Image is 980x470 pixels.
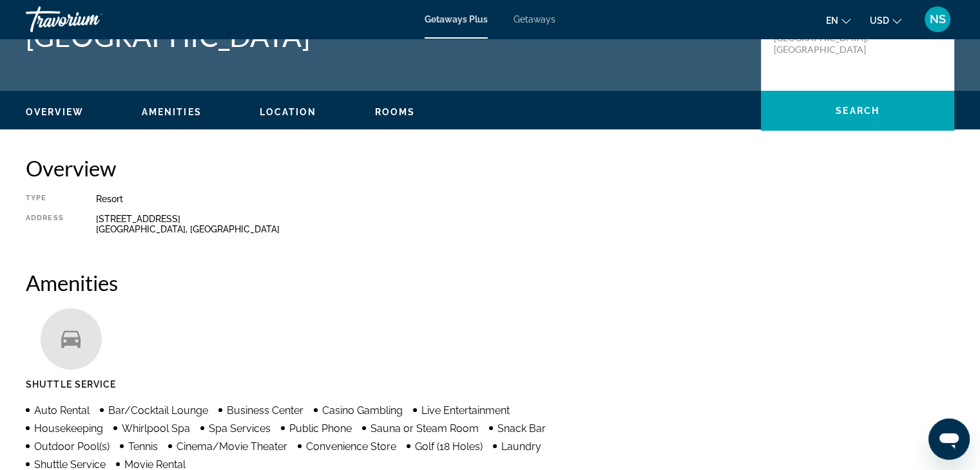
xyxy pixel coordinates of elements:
div: Type [26,194,64,204]
span: Casino Gambling [322,404,403,417]
a: Getaways [514,14,555,24]
span: Sauna or Steam Room [370,422,479,435]
h2: Amenities [26,270,954,296]
span: Public Phone [289,422,352,435]
span: Whirlpool Spa [122,422,190,435]
span: Golf (18 Holes) [415,440,483,453]
span: Amenities [142,107,202,117]
a: Travorium [26,3,155,36]
span: Outdoor Pool(s) [34,440,110,453]
span: Overview [26,107,84,117]
div: [STREET_ADDRESS] [GEOGRAPHIC_DATA], [GEOGRAPHIC_DATA] [96,214,954,234]
a: Getaways Plus [425,14,488,24]
span: Convenience Store [306,440,396,453]
span: Snack Bar [497,422,546,435]
button: User Menu [921,6,954,33]
span: NS [930,13,946,26]
span: Live Entertainment [421,404,510,417]
span: Business Center [227,404,303,417]
iframe: Button to launch messaging window [928,418,970,460]
span: Tennis [128,440,158,453]
div: Address [26,214,64,234]
span: Shuttle Service [26,379,117,390]
span: Bar/Cocktail Lounge [108,404,208,417]
span: Rooms [375,107,416,117]
button: Location [260,106,317,118]
button: Change language [826,11,850,30]
button: Overview [26,106,84,118]
span: USD [870,15,889,26]
button: Change currency [870,11,901,30]
h2: Overview [26,155,954,181]
span: Cinema/Movie Theater [177,440,287,453]
div: Resort [96,194,954,204]
button: Amenities [142,106,202,118]
button: Rooms [375,106,416,118]
span: Spa Services [209,422,271,435]
span: Laundry [501,440,541,453]
span: Search [836,106,879,116]
span: Auto Rental [34,404,90,417]
span: en [826,15,838,26]
span: Location [260,107,317,117]
button: Search [761,91,954,131]
span: Housekeeping [34,422,103,435]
